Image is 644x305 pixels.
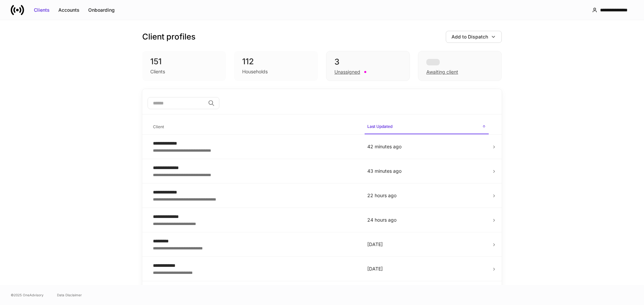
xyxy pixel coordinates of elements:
button: Clients [30,5,54,15]
div: Awaiting client [426,69,458,75]
span: © 2025 OneAdvisory [11,292,44,298]
div: Clients [150,68,165,75]
div: Unassigned [334,69,360,75]
div: 151 [150,56,218,67]
div: Awaiting client [418,51,502,81]
button: Add to Dispatch [446,31,502,43]
span: Client [150,120,359,134]
div: Onboarding [88,7,115,13]
button: Onboarding [84,5,119,15]
button: Accounts [54,5,84,15]
p: [DATE] [367,241,486,248]
div: 112 [242,56,310,67]
p: 43 minutes ago [367,168,486,174]
a: Data Disclaimer [57,292,82,298]
span: Last Updated [365,120,489,134]
p: [DATE] [367,265,486,272]
h6: Last Updated [367,123,392,130]
p: 22 hours ago [367,192,486,199]
div: 3 [334,57,401,67]
div: 3Unassigned [326,51,410,81]
div: Add to Dispatch [451,33,488,40]
p: 42 minutes ago [367,143,486,150]
div: Households [242,68,268,75]
div: Accounts [58,7,79,13]
p: 24 hours ago [367,217,486,223]
h3: Client profiles [142,31,196,42]
div: Clients [34,7,50,13]
h6: Client [153,124,164,130]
